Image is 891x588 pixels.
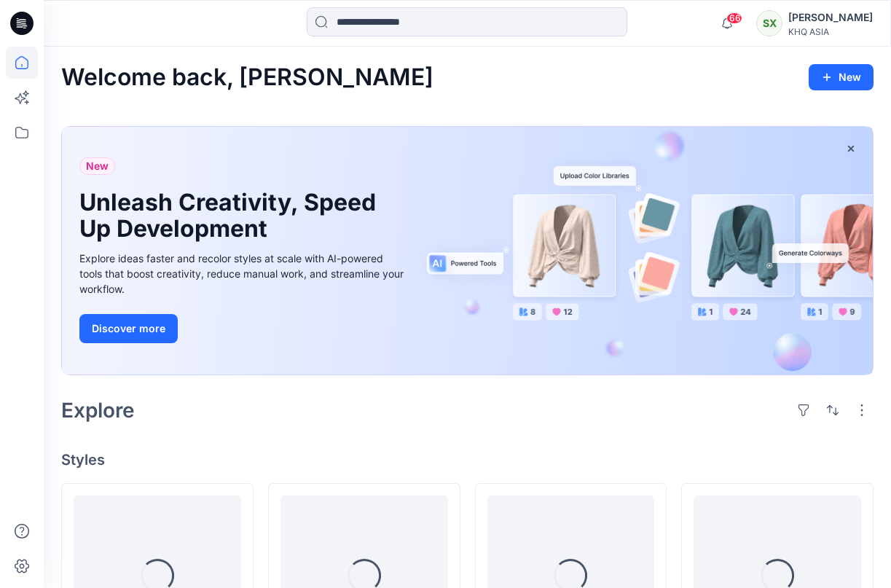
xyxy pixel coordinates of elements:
div: SX [756,10,782,36]
h4: Styles [61,451,874,469]
button: Discover more [79,314,178,343]
span: New [86,157,109,175]
h1: Unleash Creativity, Speed Up Development [79,189,385,242]
div: Explore ideas faster and recolor styles at scale with AI-powered tools that boost creativity, red... [79,251,407,297]
button: New [809,64,874,90]
div: KHQ ASIA [788,26,873,37]
div: [PERSON_NAME] [788,9,873,26]
span: 66 [726,12,742,24]
a: Discover more [79,314,407,343]
h2: Welcome back, [PERSON_NAME] [61,64,433,91]
h2: Explore [61,399,135,422]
